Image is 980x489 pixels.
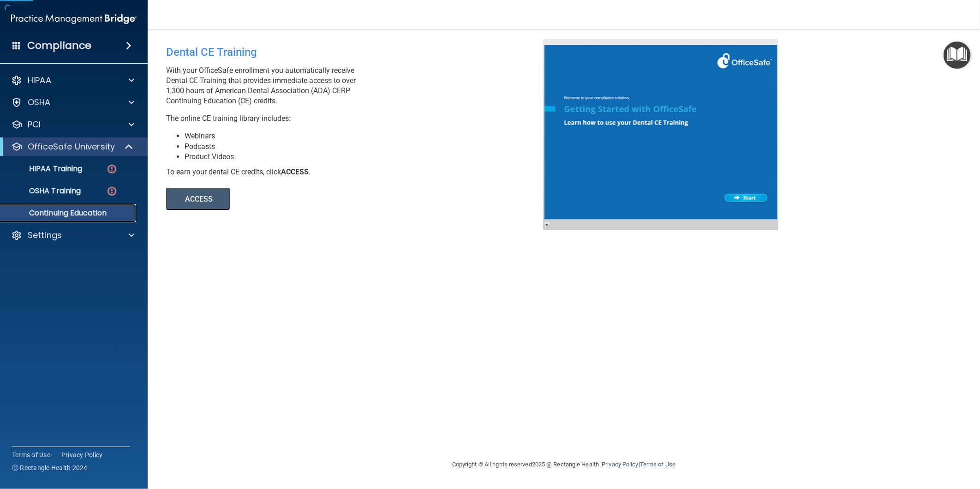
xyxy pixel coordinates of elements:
[6,209,132,218] p: Continuing Education
[11,97,134,108] a: OSHA
[6,186,81,196] p: OSHA Training
[28,119,41,130] p: PCI
[185,131,550,141] li: Webinars
[821,424,969,460] iframe: Drift Widget Chat Controller
[166,167,550,177] div: To earn your dental CE credits, click .
[28,75,51,86] p: HIPAA
[11,230,134,241] a: Settings
[28,141,115,152] p: OfficeSafe University
[166,188,230,210] button: ACCESS
[61,450,103,459] a: Privacy Policy
[11,141,134,152] a: OfficeSafe University
[185,152,550,162] li: Product Videos
[106,185,118,197] img: danger-circle.6113f641.png
[166,66,550,106] p: With your OfficeSafe enrollment you automatically receive Dental CE Training that provides immedi...
[640,461,675,468] a: Terms of Use
[6,164,82,173] p: HIPAA Training
[281,167,309,176] b: ACCESS
[11,75,134,86] a: HIPAA
[185,142,550,152] li: Podcasts
[12,450,50,459] a: Terms of Use
[944,42,971,69] button: Open Resource Center
[11,119,134,130] a: PCI
[28,97,51,108] p: OSHA
[106,163,118,175] img: danger-circle.6113f641.png
[27,39,91,52] h4: Compliance
[12,463,88,472] span: Ⓒ Rectangle Health 2024
[11,10,137,28] img: PMB logo
[166,39,550,66] div: Dental CE Training
[28,230,62,241] p: Settings
[395,450,732,479] div: Copyright © All rights reserved 2025 @ Rectangle Health | |
[166,113,550,124] p: The online CE training library includes:
[602,461,638,468] a: Privacy Policy
[166,196,418,203] a: ACCESS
